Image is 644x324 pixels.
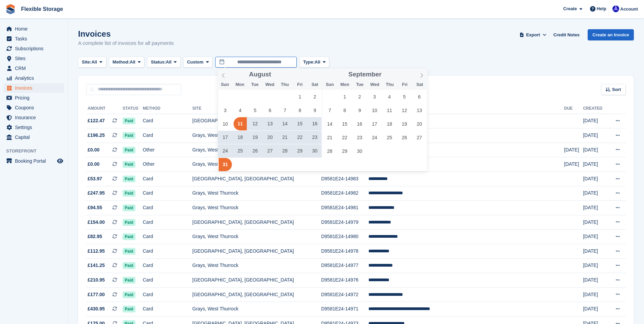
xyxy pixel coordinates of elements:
[3,93,64,103] a: menu
[321,172,368,186] td: D9581E24-14983
[583,172,607,186] td: [DATE]
[338,131,351,144] span: September 22, 2025
[15,64,56,73] span: CRM
[271,71,293,78] input: Year
[321,215,368,230] td: D9581E24-14979
[383,104,396,117] span: September 11, 2025
[192,215,321,230] td: [GEOGRAPHIC_DATA], [GEOGRAPHIC_DATA]
[583,258,607,273] td: [DATE]
[263,144,277,158] span: August 27, 2025
[583,143,607,157] td: [DATE]
[123,219,135,226] span: Paid
[323,83,337,87] span: Sun
[143,201,192,215] td: Card
[192,230,321,244] td: Grays, West Thurrock
[123,118,135,124] span: Paid
[398,117,411,130] span: September 19, 2025
[338,117,351,130] span: September 15, 2025
[583,157,607,172] td: [DATE]
[321,244,368,259] td: D9581E24-14978
[130,59,135,66] span: All
[262,83,277,87] span: Wed
[88,161,99,168] span: £0.00
[192,143,321,157] td: Grays, West Thurrock
[192,201,321,215] td: Grays, West Thurrock
[551,29,582,40] a: Credit Notes
[192,114,321,128] td: [GEOGRAPHIC_DATA], [GEOGRAPHIC_DATA]
[15,83,56,93] span: Invoices
[15,113,56,122] span: Insurance
[88,233,102,240] span: £82.95
[123,176,135,182] span: Paid
[583,215,607,230] td: [DATE]
[56,157,64,165] a: Preview store
[88,219,105,226] span: £154.00
[583,201,607,215] td: [DATE]
[315,59,320,66] span: All
[307,83,322,87] span: Sat
[249,71,271,78] span: August
[413,90,426,103] span: September 6, 2025
[3,123,64,132] a: menu
[219,158,232,171] span: August 31, 2025
[321,287,368,302] td: D9581E24-14972
[187,59,203,66] span: Custom
[192,157,321,172] td: Grays, West Thurrock
[3,73,64,83] a: menu
[78,29,174,38] h1: Invoices
[15,54,56,63] span: Sites
[353,144,366,158] span: September 30, 2025
[219,117,232,130] span: August 10, 2025
[192,258,321,273] td: Grays, West Thurrock
[123,233,135,240] span: Paid
[247,83,262,87] span: Tue
[15,73,56,83] span: Analytics
[15,24,56,34] span: Home
[183,57,213,68] button: Custom
[583,103,607,114] th: Created
[192,273,321,288] td: [GEOGRAPHIC_DATA], [GEOGRAPHIC_DATA]
[88,132,105,139] span: £196.25
[192,186,321,201] td: Grays, West Thurrock
[526,32,540,38] span: Export
[352,83,367,87] span: Tue
[564,157,583,172] td: [DATE]
[3,132,64,142] a: menu
[18,3,66,15] a: Flexible Storage
[321,186,368,201] td: D9581E24-14982
[88,204,102,211] span: £94.55
[123,132,135,139] span: Paid
[192,172,321,186] td: [GEOGRAPHIC_DATA], [GEOGRAPHIC_DATA]
[86,103,123,114] th: Amount
[321,201,368,215] td: D9581E24-14981
[88,305,105,312] span: £430.95
[588,29,634,40] a: Create an Invoice
[143,128,192,143] td: Card
[564,143,583,157] td: [DATE]
[323,144,336,158] span: September 28, 2025
[123,291,135,298] span: Paid
[218,83,233,87] span: Sun
[413,131,426,144] span: September 27, 2025
[397,83,412,87] span: Fri
[143,258,192,273] td: Card
[123,277,135,284] span: Paid
[293,117,307,130] span: August 15, 2025
[143,114,192,128] td: Card
[263,104,277,117] span: August 6, 2025
[3,64,64,73] a: menu
[3,113,64,122] a: menu
[321,230,368,244] td: D9581E24-14980
[353,117,366,130] span: September 16, 2025
[192,128,321,143] td: Grays, West Thurrock
[353,90,366,103] span: September 2, 2025
[143,302,192,317] td: Card
[15,44,56,53] span: Subscriptions
[583,128,607,143] td: [DATE]
[323,104,336,117] span: September 7, 2025
[382,71,403,78] input: Year
[15,93,56,103] span: Pricing
[15,34,56,43] span: Tasks
[143,244,192,259] td: Card
[620,6,638,13] span: Account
